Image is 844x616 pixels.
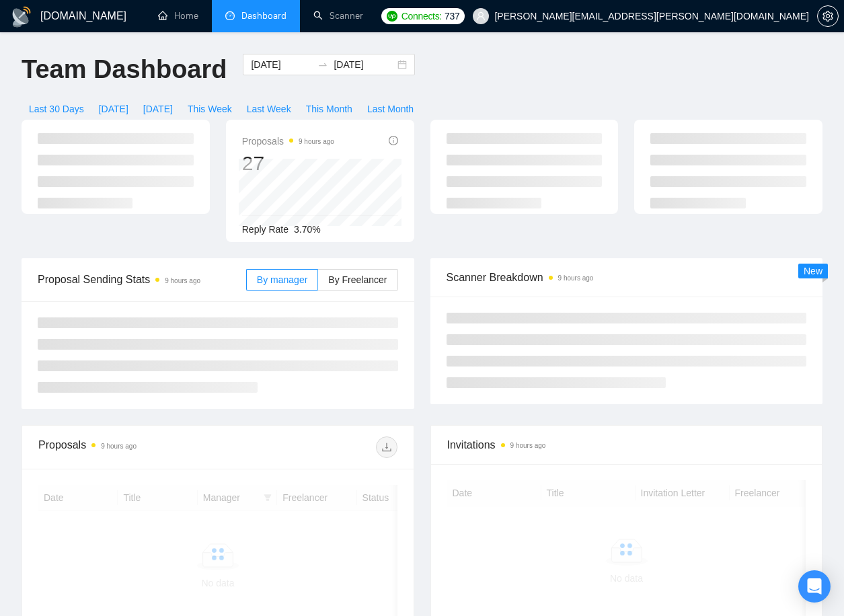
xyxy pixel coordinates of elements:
[294,224,321,235] span: 3.70%
[180,98,239,120] button: This Week
[510,442,546,449] time: 9 hours ago
[445,9,459,24] span: 737
[247,102,291,116] span: Last Week
[29,102,84,116] span: Last 30 Days
[11,6,32,28] img: logo
[22,98,91,120] button: Last 30 Days
[317,59,328,70] span: to
[313,10,363,22] a: searchScanner
[328,274,387,285] span: By Freelancer
[158,10,198,22] a: homeHome
[38,436,218,458] div: Proposals
[401,9,442,24] span: Connects:
[242,151,334,176] div: 27
[817,5,839,27] button: setting
[367,102,414,116] span: Last Month
[447,269,807,286] span: Scanner Breakdown
[389,136,398,145] span: info-circle
[38,271,246,288] span: Proposal Sending Stats
[136,98,180,120] button: [DATE]
[242,224,289,235] span: Reply Rate
[447,436,806,453] span: Invitations
[165,277,200,284] time: 9 hours ago
[804,266,822,276] span: New
[476,11,486,21] span: user
[225,11,235,20] span: dashboard
[306,102,352,116] span: This Month
[818,11,838,22] span: setting
[299,138,334,145] time: 9 hours ago
[257,274,307,285] span: By manager
[242,133,334,149] span: Proposals
[239,98,299,120] button: Last Week
[360,98,421,120] button: Last Month
[188,102,232,116] span: This Week
[251,57,312,72] input: Start date
[817,11,839,22] a: setting
[143,102,173,116] span: [DATE]
[558,274,594,282] time: 9 hours ago
[241,10,286,22] span: Dashboard
[101,442,137,450] time: 9 hours ago
[334,57,395,72] input: End date
[22,54,227,85] h1: Team Dashboard
[317,59,328,70] span: swap-right
[387,11,397,22] img: upwork-logo.png
[798,570,831,603] div: Open Intercom Messenger
[91,98,136,120] button: [DATE]
[99,102,128,116] span: [DATE]
[299,98,360,120] button: This Month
